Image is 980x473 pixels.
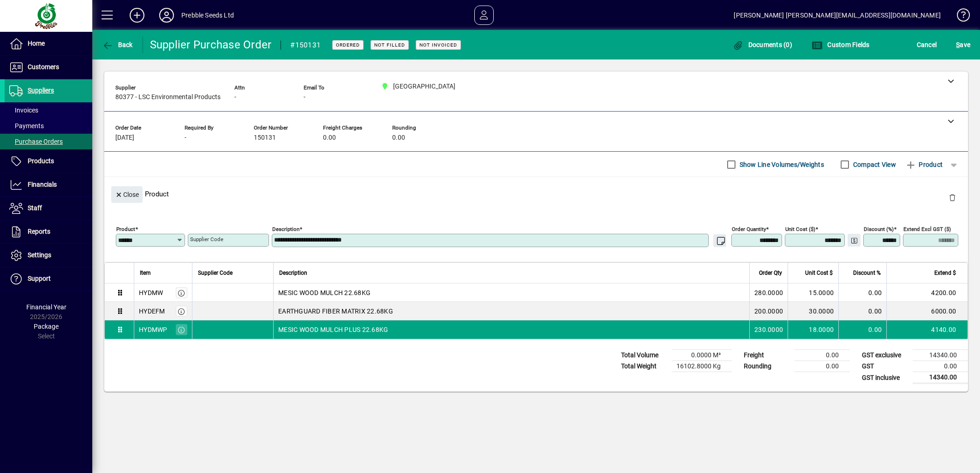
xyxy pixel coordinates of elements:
[28,275,51,282] span: Support
[886,284,968,302] td: 4200.00
[116,226,135,232] mat-label: Product
[111,186,143,203] button: Close
[28,204,42,212] span: Staff
[115,94,221,101] span: 80377 - LSC Environmental Products
[732,226,766,232] mat-label: Order Quantity
[901,156,947,173] button: Product
[838,302,886,320] td: 0.00
[102,41,133,48] span: Back
[749,284,788,302] td: 280.0000
[198,268,233,278] span: Supplier Code
[5,102,92,118] a: Invoices
[9,122,44,130] span: Payments
[848,234,860,247] button: Change Price Levels
[254,134,276,142] span: 150131
[5,150,92,173] a: Products
[28,228,50,235] span: Reports
[272,226,299,232] mat-label: Description
[5,118,92,134] a: Payments
[304,94,305,101] span: -
[857,361,913,372] td: GST
[812,41,870,48] span: Custom Fields
[672,361,732,372] td: 16102.8000 Kg
[9,106,38,114] span: Invoices
[5,244,92,267] a: Settings
[616,350,672,361] td: Total Volume
[913,350,968,361] td: 14340.00
[5,197,92,220] a: Staff
[788,284,838,302] td: 15.0000
[139,288,163,297] div: HYDMW
[864,226,894,232] mat-label: Discount (%)
[738,160,824,169] label: Show Line Volumes/Weights
[122,7,152,24] button: Add
[5,220,92,243] a: Reports
[732,41,792,48] span: Documents (0)
[857,350,913,361] td: GST exclusive
[914,36,939,53] button: Cancel
[795,350,850,361] td: 0.00
[323,134,336,142] span: 0.00
[886,320,968,339] td: 4140.00
[886,302,968,320] td: 6000.00
[917,37,937,52] span: Cancel
[28,157,54,165] span: Products
[115,134,134,142] span: [DATE]
[278,288,370,297] span: MESIC WOOD MULCH 22.68KG
[374,42,405,48] span: Not Filled
[903,226,951,232] mat-label: Extend excl GST ($)
[616,361,672,372] td: Total Weight
[739,350,795,361] td: Freight
[857,372,913,384] td: GST inclusive
[5,32,92,55] a: Home
[28,181,57,188] span: Financials
[290,38,321,53] div: #150131
[934,268,956,278] span: Extend $
[139,307,165,316] div: HYDEFM
[749,302,788,320] td: 200.0000
[672,350,732,361] td: 0.0000 M³
[805,268,833,278] span: Unit Cost $
[100,36,135,53] button: Back
[185,134,186,142] span: -
[5,173,92,196] a: Financials
[809,36,872,53] button: Custom Fields
[9,138,63,145] span: Purchase Orders
[181,8,234,23] div: Prebble Seeds Ltd
[279,268,307,278] span: Description
[941,193,963,201] app-page-header-button: Delete
[795,361,850,372] td: 0.00
[851,160,896,169] label: Compact View
[905,157,943,172] span: Product
[5,134,92,149] a: Purchase Orders
[104,177,968,211] div: Product
[115,187,139,202] span: Close
[28,87,54,94] span: Suppliers
[92,36,143,53] app-page-header-button: Back
[950,2,968,32] a: Knowledge Base
[788,302,838,320] td: 30.0000
[956,37,970,52] span: ave
[28,63,59,71] span: Customers
[26,303,66,311] span: Financial Year
[28,251,51,259] span: Settings
[336,42,360,48] span: Ordered
[838,320,886,339] td: 0.00
[34,323,59,330] span: Package
[954,36,973,53] button: Save
[234,94,236,101] span: -
[913,361,968,372] td: 0.00
[749,320,788,339] td: 230.0000
[5,267,92,290] a: Support
[739,361,795,372] td: Rounding
[759,268,782,278] span: Order Qty
[838,284,886,302] td: 0.00
[150,37,272,52] div: Supplier Purchase Order
[853,268,881,278] span: Discount %
[5,56,92,79] a: Customers
[788,320,838,339] td: 18.0000
[913,372,968,384] td: 14340.00
[28,40,45,47] span: Home
[139,325,167,334] div: HYDMWP
[140,268,151,278] span: Item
